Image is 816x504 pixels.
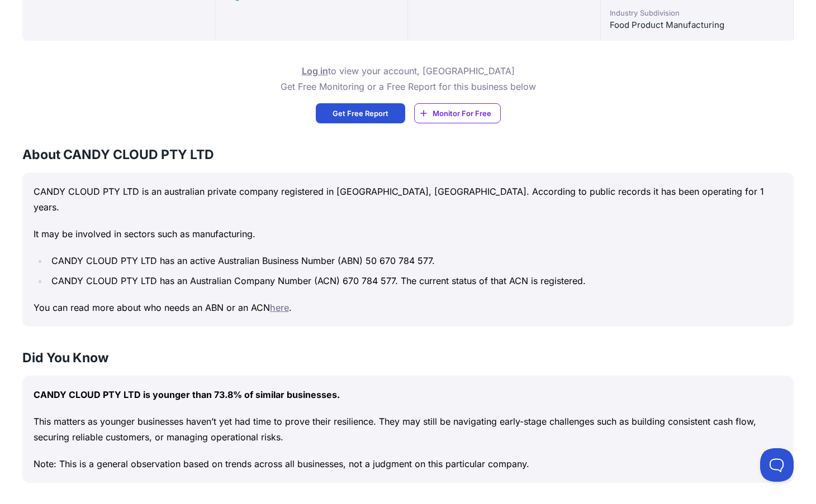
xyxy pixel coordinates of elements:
a: Log in [302,65,328,76]
div: Industry Subdivision [610,7,784,18]
span: Get Free Report [333,108,388,119]
a: here [270,302,289,313]
li: CANDY CLOUD PTY LTD has an Australian Company Number (ACN) 670 784 577. The current status of tha... [48,273,782,289]
a: Monitor For Free [414,103,501,123]
p: CANDY CLOUD PTY LTD is younger than 73.8% of similar businesses. [34,387,782,402]
a: Get Free Report [316,103,405,123]
p: It may be involved in sectors such as manufacturing. [34,226,782,242]
p: This matters as younger businesses haven’t yet had time to prove their resilience. They may still... [34,414,782,445]
p: CANDY CLOUD PTY LTD is an australian private company registered in [GEOGRAPHIC_DATA], [GEOGRAPHIC... [34,184,782,215]
h3: Did You Know [22,349,794,367]
iframe: Toggle Customer Support [760,448,794,482]
p: to view your account, [GEOGRAPHIC_DATA] Get Free Monitoring or a Free Report for this business below [281,63,536,94]
p: Note: This is a general observation based on trends across all businesses, not a judgment on this... [34,456,782,472]
p: You can read more about who needs an ABN or an ACN . [34,300,782,315]
li: CANDY CLOUD PTY LTD has an active Australian Business Number (ABN) 50 670 784 577. [48,253,782,268]
span: Monitor For Free [433,108,491,119]
div: Food Product Manufacturing [610,18,784,32]
h3: About CANDY CLOUD PTY LTD [22,146,794,164]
